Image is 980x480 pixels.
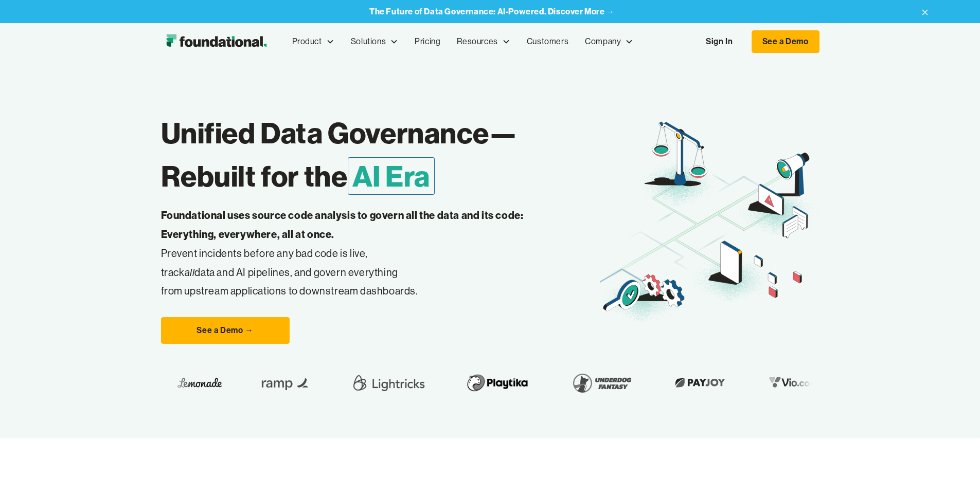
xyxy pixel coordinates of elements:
[351,35,386,48] div: Solutions
[369,6,615,16] strong: The Future of Data Governance: AI-Powered. Discover More →
[161,317,290,344] a: See a Demo →
[406,25,449,59] a: Pricing
[172,375,217,391] img: Lemonade
[449,25,518,59] div: Resources
[185,266,195,279] em: all
[343,25,406,59] div: Solutions
[457,35,497,48] div: Resources
[344,368,422,397] img: Lightricks
[758,375,818,391] img: Vio.com
[577,25,642,59] div: Company
[696,31,743,52] a: Sign In
[161,31,272,52] a: home
[292,35,322,48] div: Product
[250,368,311,397] img: Ramp
[284,25,343,59] div: Product
[665,375,725,391] img: Payjoy
[161,206,556,301] p: Prevent incidents before any bad code is live, track data and AI pipelines, and govern everything...
[585,35,621,48] div: Company
[161,209,524,241] strong: Foundational uses source code analysis to govern all the data and its code: Everything, everywher...
[369,7,615,16] a: The Future of Data Governance: AI-Powered. Discover More →
[752,30,819,53] a: See a Demo
[161,31,272,52] img: Foundational Logo
[348,157,435,195] span: AI Era
[519,25,577,59] a: Customers
[455,368,529,397] img: Playtika
[161,112,600,198] h1: Unified Data Governance— Rebuilt for the
[562,368,632,397] img: Underdog Fantasy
